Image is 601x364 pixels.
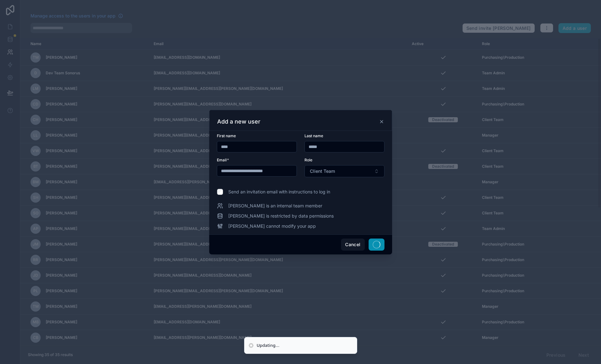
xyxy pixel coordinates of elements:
[304,133,323,138] span: Last name
[228,189,330,195] span: Send an invitation email with instructions to log in
[217,158,227,162] span: Email
[341,239,364,251] button: Cancel
[228,203,322,209] span: [PERSON_NAME] is an internal team member
[217,133,236,138] span: First name
[310,168,335,174] span: Client Team
[217,118,260,125] h3: Add a new user
[217,189,223,195] input: Send an invitation email with instructions to log in
[304,158,312,162] span: Role
[304,165,384,177] button: Select Button
[228,213,334,219] span: [PERSON_NAME] is restricted by data permissions
[228,223,316,229] span: [PERSON_NAME] cannot modify your app
[257,342,280,349] div: Updating...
